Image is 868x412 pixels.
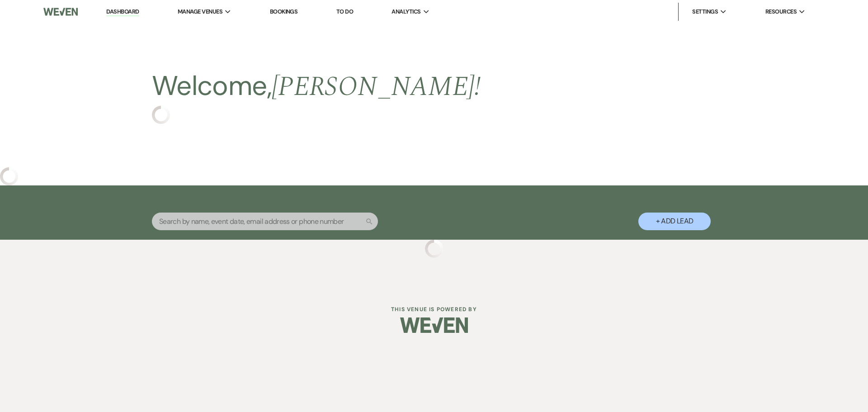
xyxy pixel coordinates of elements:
[692,7,718,16] span: Settings
[270,8,298,15] a: Bookings
[43,2,78,21] img: Weven Logo
[392,7,420,16] span: Analytics
[638,213,711,230] button: + Add Lead
[272,66,481,108] span: [PERSON_NAME] !
[425,240,443,258] img: loading spinner
[106,8,139,16] a: Dashboard
[178,7,222,16] span: Manage Venues
[336,8,353,15] a: To Do
[152,106,170,124] img: loading spinner
[152,67,481,106] h2: Welcome,
[152,213,378,230] input: Search by name, event date, email address or phone number
[765,7,797,16] span: Resources
[400,309,468,341] img: Weven Logo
